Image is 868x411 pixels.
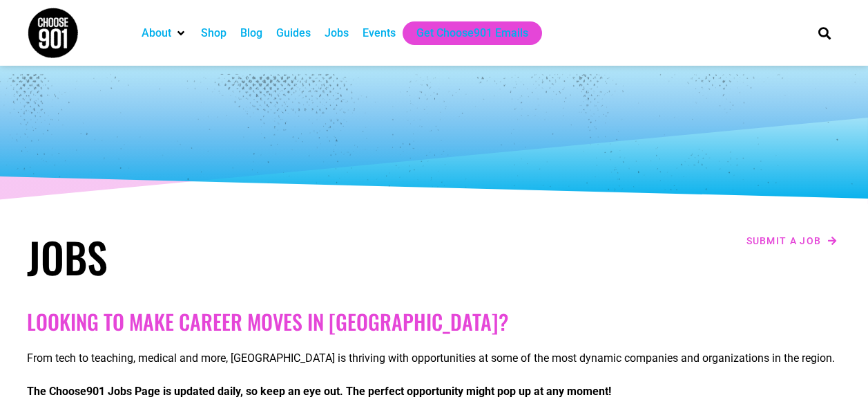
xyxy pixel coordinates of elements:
[240,25,262,42] a: Blog
[416,25,528,42] a: Get Choose901 Emails
[135,21,795,45] nav: Main nav
[325,25,349,42] a: Jobs
[201,25,226,42] a: Shop
[27,309,842,334] h2: Looking to make career moves in [GEOGRAPHIC_DATA]?
[276,25,311,42] a: Guides
[27,232,427,282] h1: Jobs
[27,350,842,367] p: From tech to teaching, medical and more, [GEOGRAPHIC_DATA] is thriving with opportunities at some...
[135,21,194,45] div: About
[746,236,822,246] span: Submit a job
[742,232,842,250] a: Submit a job
[813,21,836,44] div: Search
[142,25,171,42] a: About
[27,385,611,398] strong: The Choose901 Jobs Page is updated daily, so keep an eye out. The perfect opportunity might pop u...
[363,25,396,42] a: Events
